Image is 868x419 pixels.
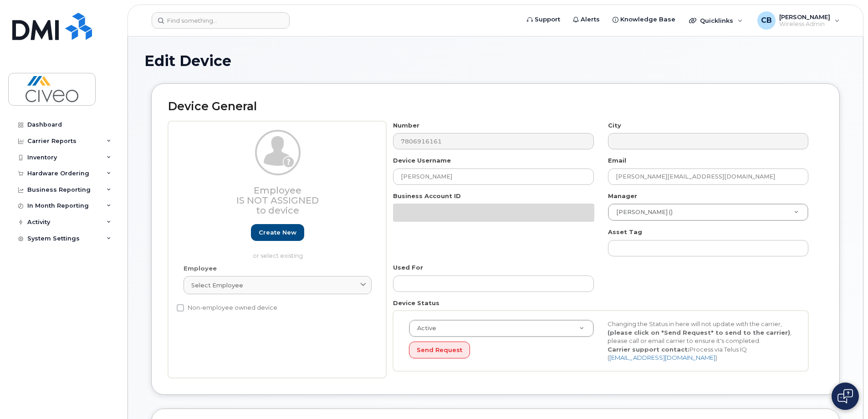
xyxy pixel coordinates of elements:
label: Device Username [393,156,451,165]
label: Email [608,156,626,165]
label: Used For [393,263,423,272]
a: Select employee [184,276,372,294]
h3: Employee [184,185,372,215]
input: Non-employee owned device [177,304,184,312]
a: Active [409,320,593,337]
label: Device Status [393,299,439,307]
label: Manager [608,192,637,200]
strong: Carrier support contact: [608,346,689,353]
h1: Edit Device [144,53,847,69]
label: Number [393,121,419,130]
label: Business Account ID [393,192,461,200]
div: Changing the Status in here will not update with the carrier, , please call or email carrier to e... [601,320,799,362]
label: Asset Tag [608,228,642,236]
a: [EMAIL_ADDRESS][DOMAIN_NAME] [609,354,715,361]
a: Create new [251,224,304,241]
strong: (please click on "Send Request" to send to the carrier) [608,329,790,336]
p: or select existing [184,251,372,260]
span: [PERSON_NAME] () [611,208,673,216]
a: [PERSON_NAME] () [608,204,808,220]
h2: Device General [168,100,823,113]
label: Employee [184,264,217,273]
span: Select employee [191,281,243,290]
span: Active [412,324,436,332]
img: Open chat [837,389,853,404]
label: Non-employee owned device [177,302,277,313]
span: Is not assigned [236,195,319,206]
span: to device [256,205,299,216]
button: Send Request [409,342,470,358]
label: City [608,121,621,130]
